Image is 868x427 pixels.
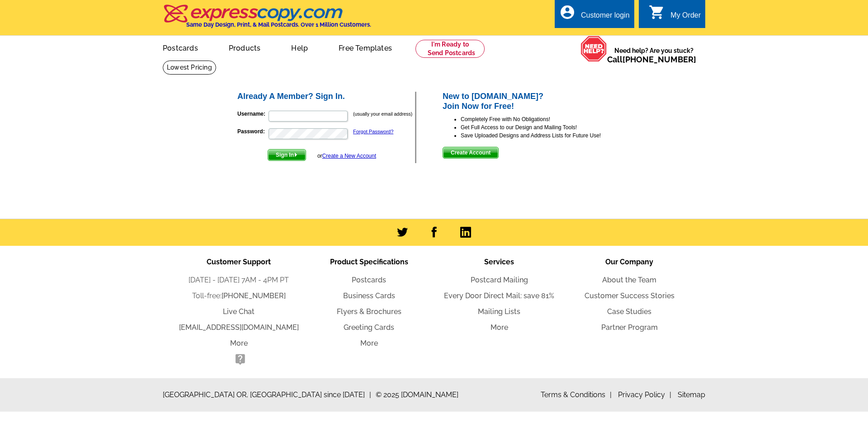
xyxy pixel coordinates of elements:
div: Customer login [581,11,630,24]
a: account_circle Customer login [559,10,630,21]
a: Every Door Direct Mail: save 81% [444,291,554,300]
a: More [360,339,378,347]
h2: Already A Member? Sign In. [237,92,415,102]
span: Create Account [443,147,498,158]
div: My Order [670,11,701,24]
label: Password: [237,127,268,136]
span: [GEOGRAPHIC_DATA] OR, [GEOGRAPHIC_DATA] since [DATE] [163,389,371,400]
i: account_circle [559,4,576,20]
a: Postcards [352,276,386,284]
a: Same Day Design, Print, & Mail Postcards. Over 1 Million Customers. [163,11,371,28]
a: More [230,339,248,347]
button: Sign In [268,149,306,161]
a: [EMAIL_ADDRESS][DOMAIN_NAME] [179,323,299,332]
li: Save Uploaded Designs and Address Lists for Future Use! [461,131,632,140]
span: Our Company [605,258,653,266]
span: Services [484,258,514,266]
img: button-next-arrow-white.png [294,153,298,157]
a: Customer Success Stories [585,291,675,300]
a: Case Studies [607,307,651,316]
span: Product Specifications [330,258,408,266]
a: Free Templates [324,37,406,58]
div: or [317,152,376,160]
i: shopping_cart [649,4,665,20]
a: Postcards [148,37,212,58]
label: Username: [237,110,268,118]
a: Mailing Lists [478,307,520,316]
a: Privacy Policy [618,390,671,399]
a: Sitemap [678,390,705,399]
a: Create a New Account [322,153,376,159]
a: Business Cards [343,291,395,300]
a: Forgot Password? [353,129,393,134]
a: About the Team [602,276,656,284]
li: Completely Free with No Obligations! [461,115,632,123]
a: Products [214,37,275,58]
a: Postcard Mailing [471,276,528,284]
a: shopping_cart My Order [649,10,701,21]
a: Live Chat [223,307,255,316]
a: [PHONE_NUMBER] [623,55,696,64]
span: © 2025 [DOMAIN_NAME] [376,389,458,400]
li: Toll-free: [174,291,304,301]
li: Get Full Access to our Design and Mailing Tools! [461,123,632,131]
small: (usually your email address) [353,111,412,117]
a: More [491,323,508,332]
a: Help [277,37,322,58]
span: Sign In [268,150,306,160]
a: Flyers & Brochures [337,307,401,316]
span: Need help? Are you stuck? [607,46,701,64]
button: Create Account [443,147,499,159]
h2: New to [DOMAIN_NAME]? Join Now for Free! [443,92,632,111]
span: Call [607,55,696,64]
span: Customer Support [207,258,271,266]
h4: Same Day Design, Print, & Mail Postcards. Over 1 Million Customers. [186,21,371,28]
li: [DATE] - [DATE] 7AM - 4PM PT [174,275,304,286]
a: Terms & Conditions [541,390,612,399]
a: [PHONE_NUMBER] [222,291,286,300]
img: help [580,36,607,62]
a: Partner Program [601,323,658,332]
a: Greeting Cards [344,323,394,332]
